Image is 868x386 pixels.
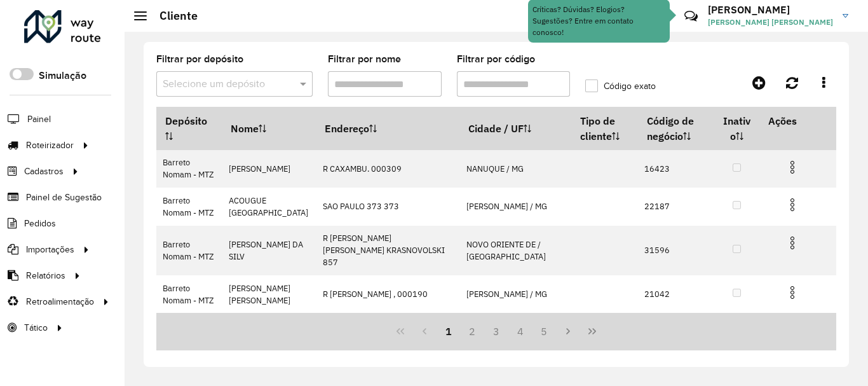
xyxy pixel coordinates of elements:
td: 21042 [638,275,714,313]
td: [PERSON_NAME] / MG [460,188,571,225]
th: Inativo [714,107,759,150]
td: Barreto Nomam - MTZ [156,188,222,225]
label: Filtrar por depósito [156,52,243,67]
th: Endereço [316,107,459,150]
span: Painel de Sugestão [26,191,102,204]
button: 2 [460,319,484,343]
td: Barreto Nomam - MTZ [156,226,222,276]
button: 4 [508,319,532,343]
td: R [PERSON_NAME] [PERSON_NAME] KRASNOVOLSKI 857 [316,226,459,276]
span: Retroalimentação [26,295,94,308]
th: Nome [222,107,316,150]
span: [PERSON_NAME] [PERSON_NAME] [708,17,833,28]
span: Importações [26,243,74,256]
span: Tático [24,321,48,334]
button: 1 [437,319,461,343]
th: Código de negócio [638,107,714,150]
span: Roteirizador [26,139,74,152]
td: 31596 [638,226,714,276]
td: [PERSON_NAME] [222,150,316,188]
td: Barreto Nomam - MTZ [156,275,222,313]
td: [PERSON_NAME] [PERSON_NAME] [222,275,316,313]
span: Painel [27,113,51,126]
label: Código exato [585,79,656,93]
span: Cadastros [24,165,64,178]
button: 3 [484,319,508,343]
td: [PERSON_NAME] DA SILV [222,226,316,276]
td: SAO PAULO 373 373 [316,188,459,225]
td: 16423 [638,150,714,188]
label: Simulação [39,68,86,83]
td: 22187 [638,188,714,225]
td: [PERSON_NAME] / MG [460,275,571,313]
td: ACOUGUE [GEOGRAPHIC_DATA] [222,188,316,225]
label: Filtrar por código [457,52,535,67]
span: Relatórios [26,269,65,282]
th: Depósito [156,107,222,150]
td: Barreto Nomam - MTZ [156,150,222,188]
button: 5 [532,319,557,343]
button: Next Page [556,319,580,343]
th: Ações [759,107,836,134]
td: NOVO ORIENTE DE / [GEOGRAPHIC_DATA] [460,226,571,276]
h3: [PERSON_NAME] [708,4,833,16]
span: Pedidos [24,217,56,230]
td: R CAXAMBU. 000309 [316,150,459,188]
label: Filtrar por nome [328,52,401,67]
th: Tipo de cliente [571,107,638,150]
td: NANUQUE / MG [460,150,571,188]
button: Last Page [580,319,604,343]
th: Cidade / UF [460,107,571,150]
a: Contato Rápido [677,3,705,30]
td: R [PERSON_NAME] , 000190 [316,275,459,313]
h2: Cliente [147,9,198,23]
